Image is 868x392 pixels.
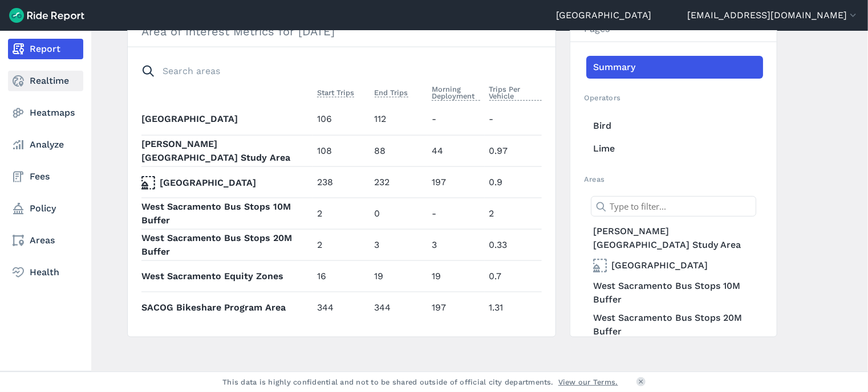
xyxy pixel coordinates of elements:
[584,174,763,185] h2: Areas
[586,254,763,277] a: [GEOGRAPHIC_DATA]
[370,229,428,260] td: 3
[427,104,485,135] td: -
[313,229,370,260] td: 2
[489,83,542,101] span: Trips Per Vehicle
[8,198,83,219] a: Policy
[375,86,408,97] span: End Trips
[485,166,542,198] td: 0.9
[370,104,428,135] td: 112
[586,56,763,79] a: Summary
[128,15,555,47] h3: Area of Interest Metrics for [DATE]
[8,166,83,187] a: Fees
[370,166,428,198] td: 232
[317,86,354,100] button: Start Trips
[427,166,485,198] td: 197
[485,104,542,135] td: -
[9,8,84,23] img: Ride Report
[8,103,83,123] a: Heatmaps
[558,377,618,387] a: View our Terms.
[8,134,83,155] a: Analyze
[370,260,428,292] td: 19
[313,292,370,323] td: 344
[375,86,408,100] button: End Trips
[586,137,763,160] a: Lime
[141,292,313,323] th: SACOG Bikeshare Program Area
[8,230,83,251] a: Areas
[313,166,370,198] td: 238
[8,71,83,91] a: Realtime
[141,229,313,260] th: West Sacramento Bus Stops 20M Buffer
[586,277,763,309] a: West Sacramento Bus Stops 10M Buffer
[489,83,542,103] button: Trips Per Vehicle
[313,104,370,135] td: 106
[432,83,480,101] span: Morning Deployment
[556,9,651,22] a: [GEOGRAPHIC_DATA]
[584,92,763,103] h2: Operators
[427,260,485,292] td: 19
[485,229,542,260] td: 0.33
[135,61,535,81] input: Search areas
[432,83,480,103] button: Morning Deployment
[8,39,83,59] a: Report
[370,198,428,229] td: 0
[8,262,83,283] a: Health
[141,260,313,292] th: West Sacramento Equity Zones
[427,135,485,166] td: 44
[141,176,313,190] th: [GEOGRAPHIC_DATA]
[485,260,542,292] td: 0.7
[370,135,428,166] td: 88
[586,309,763,341] a: West Sacramento Bus Stops 20M Buffer
[485,198,542,229] td: 2
[427,292,485,323] td: 197
[591,196,756,217] input: Type to filter...
[313,135,370,166] td: 108
[370,292,428,323] td: 344
[586,115,763,137] a: Bird
[141,198,313,229] th: West Sacramento Bus Stops 10M Buffer
[141,135,313,166] th: [PERSON_NAME][GEOGRAPHIC_DATA] Study Area
[485,135,542,166] td: 0.97
[586,222,763,254] a: [PERSON_NAME][GEOGRAPHIC_DATA] Study Area
[313,198,370,229] td: 2
[687,9,859,22] button: [EMAIL_ADDRESS][DOMAIN_NAME]
[427,229,485,260] td: 3
[313,260,370,292] td: 16
[141,104,313,135] th: [GEOGRAPHIC_DATA]
[485,292,542,323] td: 1.31
[427,198,485,229] td: -
[317,86,354,97] span: Start Trips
